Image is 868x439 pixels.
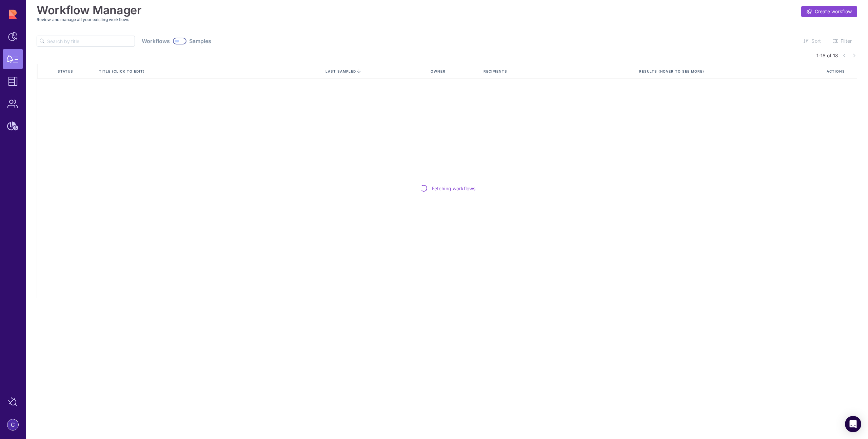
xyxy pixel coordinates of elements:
[99,69,146,74] span: Title (click to edit)
[142,38,170,44] span: Workflows
[815,8,852,15] span: Create workflow
[47,36,135,46] input: Search by title
[639,69,706,74] span: Results (Hover to see more)
[431,69,447,74] span: Owner
[484,69,509,74] span: Recipients
[37,17,857,22] h3: Review and manage all your existing workflows
[189,38,212,44] span: Samples
[827,69,846,74] span: Actions
[841,38,852,44] span: Filter
[816,52,838,59] span: 1-18 of 18
[58,69,75,74] span: Status
[845,416,861,432] div: Open Intercom Messenger
[37,3,142,17] h1: Workflow Manager
[7,419,18,430] img: account-photo
[325,69,356,73] span: last sampled
[432,185,476,192] span: Fetching workflows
